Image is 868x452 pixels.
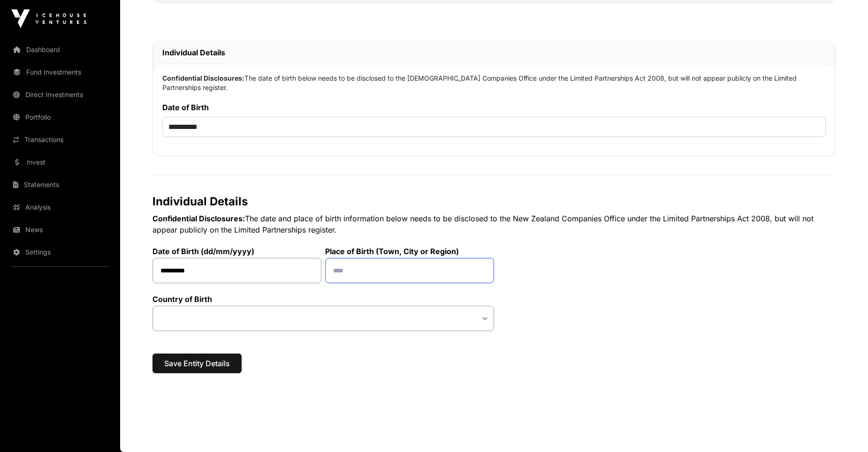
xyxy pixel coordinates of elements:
strong: Confidential Disclosures: [162,74,244,82]
h2: Individual Details [152,194,836,209]
label: Date of Birth [162,102,826,113]
label: Country of Birth [152,294,494,304]
label: Place of Birth (Town, City or Region) [325,247,494,256]
button: Save Entity Details [152,354,242,373]
a: Settings [8,242,113,263]
span: Save Entity Details [164,358,230,369]
a: Statements [8,174,113,195]
a: Transactions [8,129,113,150]
label: Date of Birth (dd/mm/yyyy) [152,247,321,256]
a: Analysis [8,197,113,218]
a: Portfolio [8,107,113,128]
a: Fund Investments [8,62,113,83]
a: News [8,219,113,240]
a: Dashboard [8,39,113,60]
a: Direct Investments [8,84,113,105]
h2: Individual Details [162,47,826,58]
p: The date and place of birth information below needs to be disclosed to the New Zealand Companies ... [152,213,836,235]
a: Invest [8,152,113,173]
p: The date of birth below needs to be disclosed to the [DEMOGRAPHIC_DATA] Companies Office under th... [162,74,826,92]
img: Icehouse Ventures Logo [11,9,86,28]
strong: Confidential Disclosures: [152,214,245,223]
iframe: Chat Widget [821,407,868,452]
